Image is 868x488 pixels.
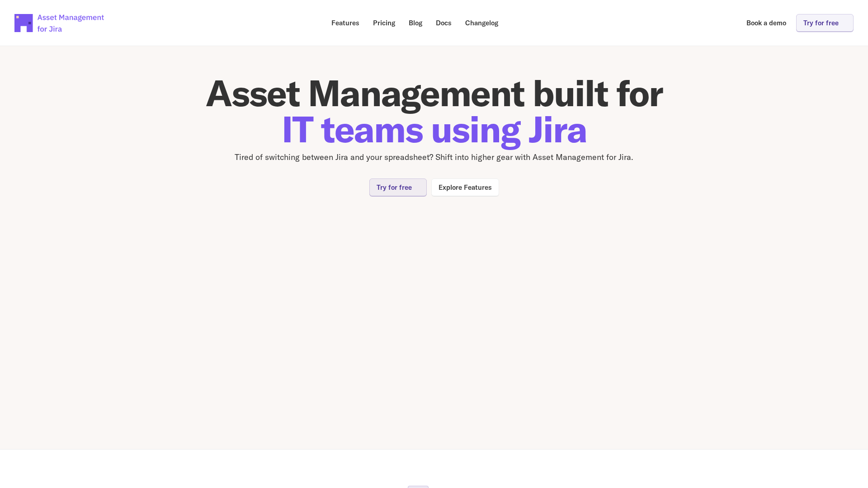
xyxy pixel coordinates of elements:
[377,184,412,191] p: Try for free
[429,14,458,32] a: Docs
[367,14,401,32] a: Pricing
[439,184,492,191] p: Explore Features
[369,178,427,196] a: Try for free
[803,19,839,26] p: Try for free
[746,19,786,26] p: Book a demo
[325,14,366,32] a: Features
[465,19,498,26] p: Changelog
[409,19,422,26] p: Blog
[282,106,587,152] span: IT teams using Jira
[436,19,452,26] p: Docs
[431,178,499,196] a: Explore Features
[740,14,793,32] a: Book a demo
[402,14,429,32] a: Blog
[796,14,854,32] a: Try for free
[163,151,705,164] p: Tired of switching between Jira and your spreadsheet? Shift into higher gear with Asset Managemen...
[459,14,505,32] a: Changelog
[163,75,705,147] h1: Asset Management built for
[373,19,395,26] p: Pricing
[331,19,359,26] p: Features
